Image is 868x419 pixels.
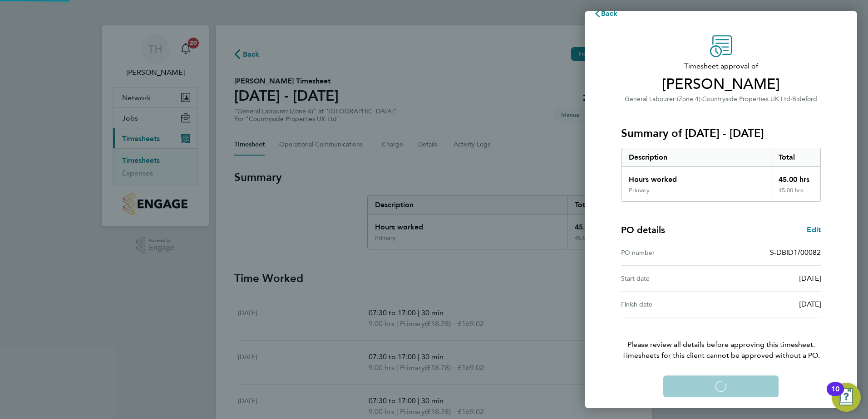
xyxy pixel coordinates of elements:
[792,95,817,103] span: Bideford
[807,225,821,234] span: Edit
[702,95,790,103] span: Countryside Properties UK Ltd
[621,247,721,258] div: PO number
[621,148,771,166] div: Description
[770,248,821,257] span: S-DBID1/00082
[621,75,821,93] span: [PERSON_NAME]
[621,167,771,187] div: Hours worked
[621,148,821,202] div: Summary of 22 - 28 Sep 2025
[610,350,832,361] span: Timesheets for this client cannot be approved without a PO.
[771,187,821,201] div: 45.00 hrs
[832,383,861,412] button: Open Resource Center, 10 new notifications
[721,273,821,284] div: [DATE]
[721,299,821,310] div: [DATE]
[610,317,832,361] p: Please review all details before approving this timesheet.
[621,299,721,310] div: Finish date
[629,187,650,194] div: Primary
[625,95,700,103] span: General Labourer (Zone 4)
[585,5,627,23] button: Back
[621,224,665,236] h4: PO details
[601,9,618,18] span: Back
[771,148,821,166] div: Total
[621,273,721,284] div: Start date
[831,389,839,401] div: 10
[621,126,821,141] h3: Summary of [DATE] - [DATE]
[621,61,821,72] span: Timesheet approval of
[807,224,821,235] a: Edit
[790,95,792,103] span: ·
[700,95,702,103] span: ·
[771,167,821,187] div: 45.00 hrs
